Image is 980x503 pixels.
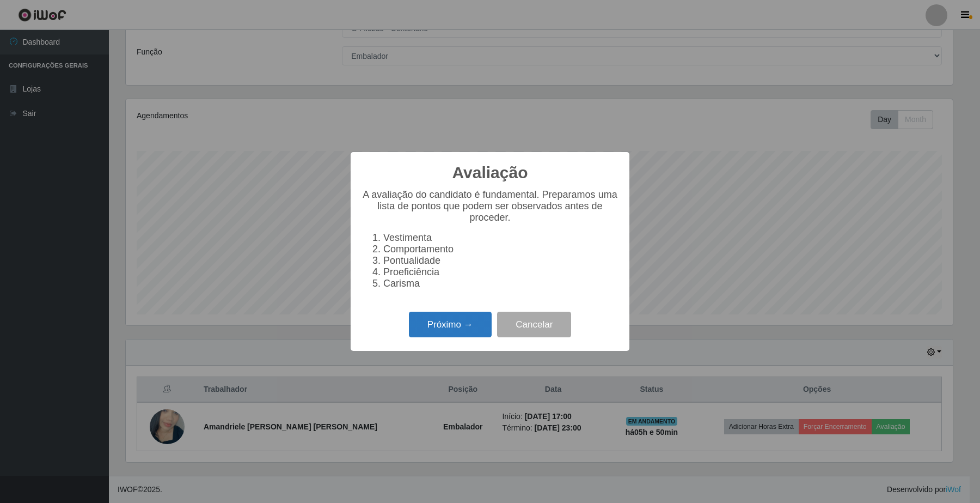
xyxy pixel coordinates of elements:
li: Comportamento [383,244,618,255]
p: A avaliação do candidato é fundamental. Preparamos uma lista de pontos que podem ser observados a... [362,189,618,223]
li: Proeficiência [383,266,618,278]
h2: Avaliação [452,163,528,183]
button: Cancelar [497,312,571,337]
li: Vestimenta [383,232,618,244]
li: Carisma [383,278,618,289]
button: Próximo → [409,312,492,337]
li: Pontualidade [383,255,618,266]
